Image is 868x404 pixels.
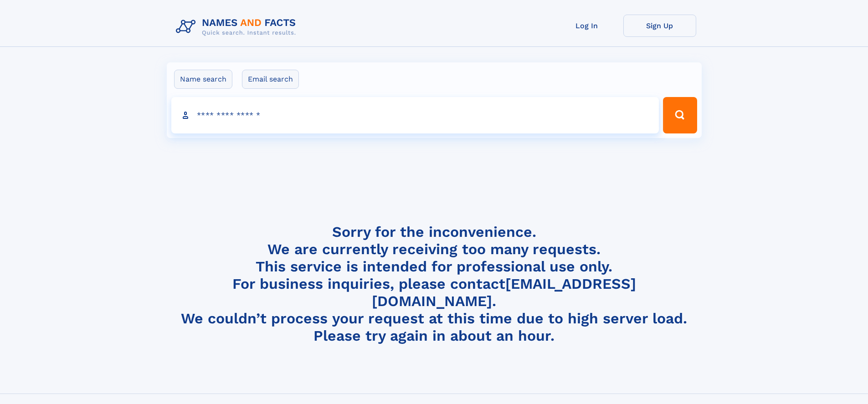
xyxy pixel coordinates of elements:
[172,15,303,39] img: Logo Names and Facts
[550,15,623,37] a: Log In
[663,97,697,133] button: Search Button
[171,97,659,133] input: search input
[242,70,299,89] label: Email search
[172,223,696,345] h4: Sorry for the inconvenience. We are currently receiving too many requests. This service is intend...
[174,70,232,89] label: Name search
[623,15,696,37] a: Sign Up
[372,275,636,310] a: [EMAIL_ADDRESS][DOMAIN_NAME]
